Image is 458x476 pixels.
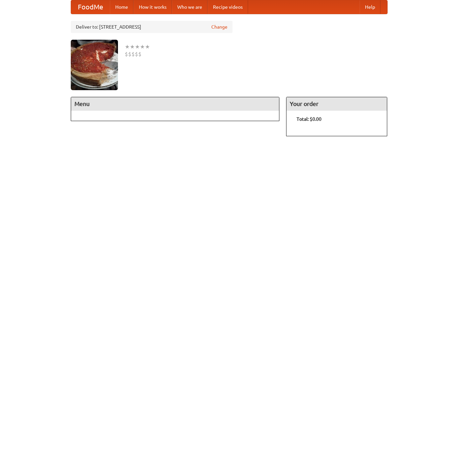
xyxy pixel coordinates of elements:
a: FoodMe [71,0,110,14]
a: Home [110,0,133,14]
li: $ [135,50,138,58]
a: How it works [133,0,172,14]
li: ★ [130,43,135,50]
a: Who we are [172,0,208,14]
b: Total: $0.00 [297,116,322,122]
h4: Your order [286,97,387,111]
li: ★ [125,43,130,50]
li: ★ [135,43,140,50]
li: $ [138,50,142,58]
a: Change [211,24,227,30]
li: $ [131,50,135,58]
li: $ [125,50,128,58]
a: Recipe videos [208,0,248,14]
img: angular.jpg [71,40,118,90]
a: Help [360,0,380,14]
li: $ [128,50,131,58]
div: Deliver to: [STREET_ADDRESS] [71,21,233,33]
li: ★ [140,43,145,50]
h4: Menu [71,97,279,111]
li: ★ [145,43,150,50]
